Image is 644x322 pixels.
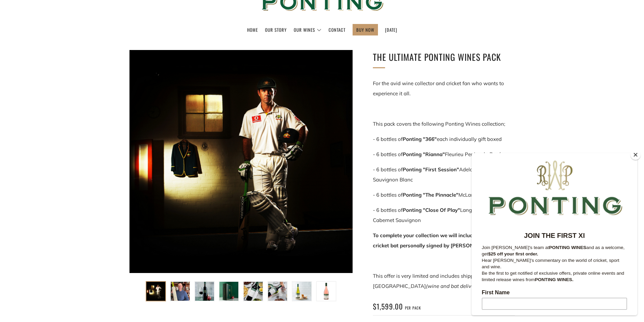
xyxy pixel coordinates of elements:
p: - 6 bottles of each individually gift boxed [373,134,515,144]
button: Close [630,150,641,160]
input: Subscribe [10,222,156,234]
button: Load image into Gallery viewer, The Ultimate Ponting Wines Pack [146,281,166,301]
img: Load image into Gallery viewer, The Ultimate Ponting Wines Pack [195,282,214,301]
label: First Name [10,137,156,145]
img: Load image into Gallery viewer, The Ultimate Ponting Wines Pack [146,282,165,301]
p: This offer is very limited and includes shipping within [GEOGRAPHIC_DATA] [373,271,515,291]
span: $1,599.00 [373,301,403,312]
strong: $25 off your first order. [17,98,67,103]
img: Load image into Gallery viewer, The Ultimate Ponting Wines Pack [317,282,336,301]
strong: PONTING WINES. [63,124,102,129]
a: [DATE] [385,24,397,35]
label: Last Name [10,165,156,173]
strong: Ponting "First Session" [403,166,459,173]
p: - 6 bottles of McLaren Vale Shiraz [373,190,515,200]
strong: JOIN THE FIRST XI [52,79,113,86]
span: per pack [405,305,421,311]
p: For the avid wine collector and cricket fan who wants to experience it all. [373,78,515,99]
a: BUY NOW [356,24,374,35]
h1: The Ultimate Ponting Wines Pack [373,50,515,64]
p: Hear [PERSON_NAME]'s commentary on the world of cricket, sport and wine. [10,104,156,117]
p: - 6 bottles of Adelaide Hills Sauvignon Blanc [373,165,515,185]
strong: Ponting "Rianna" [403,151,445,157]
a: Our Story [265,24,287,35]
img: Load image into Gallery viewer, The Ultimate Ponting Wines Pack [171,282,190,301]
p: - 6 bottles of Fleurieu Peninsula Rosé [373,149,515,159]
a: Contact [329,24,345,35]
p: - 6 bottles of Langhorne Creek Cabernet Sauvignon [373,205,515,225]
img: Load image into Gallery viewer, The Ultimate Ponting Wines Pack [219,282,238,301]
strong: To complete your collection we will include a Kookaburra cricket bat personally signed by [PERSON... [373,232,510,249]
img: Load image into Gallery viewer, The Ultimate Ponting Wines Pack [292,282,311,301]
strong: Ponting "The Pinnacle" [403,192,458,198]
img: Load image into Gallery viewer, The Ultimate Ponting Wines Pack [244,282,263,301]
em: (wine and bat delivered separately). [426,283,510,289]
a: Our Wines [294,24,321,35]
strong: PONTING WINES [77,92,115,97]
strong: Ponting "Close Of Play" [403,207,460,213]
span: We will send you a confirmation email to subscribe. I agree to sign up to the Ponting Wines newsl... [10,242,151,271]
p: Be the first to get notified of exclusive offers, private online events and limited release wines... [10,117,156,130]
strong: Ponting "366" [403,136,437,142]
label: Email [10,193,156,201]
img: Load image into Gallery viewer, The Ultimate Ponting Wines Pack [268,282,287,301]
p: Join [PERSON_NAME]'s team at and as a welcome, get [10,91,156,104]
a: Home [247,24,258,35]
p: This pack covers the following Ponting Wines collection; [373,119,515,129]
